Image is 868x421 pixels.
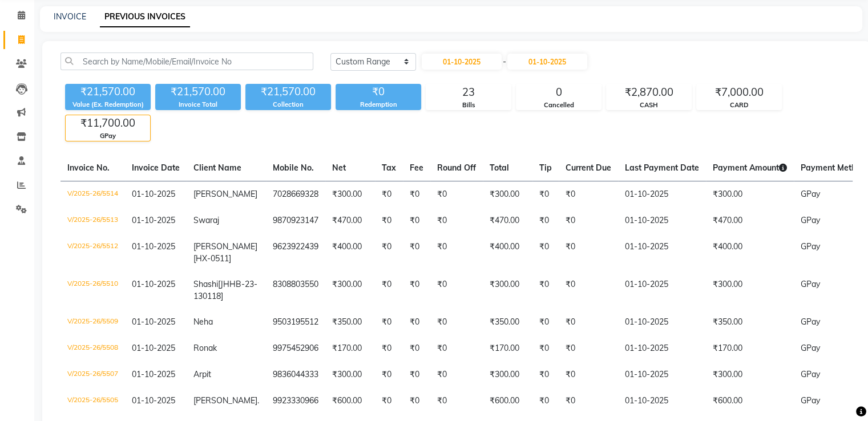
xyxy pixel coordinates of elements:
[607,100,691,110] div: CASH
[193,279,218,289] span: Shashi
[483,335,532,362] td: ₹170.00
[539,163,552,173] span: Tip
[266,272,325,309] td: 8308803550
[325,362,375,388] td: ₹300.00
[60,234,125,272] td: V/2025-26/5512
[532,362,559,388] td: ₹0
[193,215,219,225] span: Swaraj
[375,388,403,414] td: ₹0
[706,208,794,234] td: ₹470.00
[801,343,820,353] span: GPay
[325,388,375,414] td: ₹600.00
[430,309,483,335] td: ₹0
[559,335,618,362] td: ₹0
[273,163,314,173] span: Mobile No.
[430,181,483,208] td: ₹0
[132,163,180,173] span: Invoice Date
[67,163,110,173] span: Invoice No.
[532,272,559,309] td: ₹0
[65,100,151,110] div: Value (Ex. Redemption)
[132,343,175,353] span: 01-10-2025
[559,388,618,414] td: ₹0
[706,309,794,335] td: ₹350.00
[266,181,325,208] td: 7028669328
[706,234,794,272] td: ₹400.00
[483,272,532,309] td: ₹300.00
[507,54,587,70] input: End Date
[332,163,346,173] span: Net
[532,335,559,362] td: ₹0
[422,54,502,70] input: Start Date
[193,395,257,406] span: [PERSON_NAME]
[325,335,375,362] td: ₹170.00
[483,208,532,234] td: ₹470.00
[618,181,706,208] td: 01-10-2025
[403,208,430,234] td: ₹0
[60,181,125,208] td: V/2025-26/5514
[559,208,618,234] td: ₹0
[403,362,430,388] td: ₹0
[559,181,618,208] td: ₹0
[193,163,241,173] span: Client Name
[132,369,175,379] span: 01-10-2025
[430,362,483,388] td: ₹0
[430,335,483,362] td: ₹0
[532,388,559,414] td: ₹0
[325,272,375,309] td: ₹300.00
[60,272,125,309] td: V/2025-26/5510
[325,208,375,234] td: ₹470.00
[60,335,125,362] td: V/2025-26/5508
[60,362,125,388] td: V/2025-26/5507
[697,100,781,110] div: CARD
[801,215,820,225] span: GPay
[697,84,781,100] div: ₹7,000.00
[132,189,175,199] span: 01-10-2025
[266,208,325,234] td: 9870923147
[60,388,125,414] td: V/2025-26/5505
[193,253,231,264] span: [HX-0511]
[516,84,601,100] div: 0
[382,163,396,173] span: Tax
[618,309,706,335] td: 01-10-2025
[132,215,175,225] span: 01-10-2025
[706,388,794,414] td: ₹600.00
[155,100,241,110] div: Invoice Total
[403,272,430,309] td: ₹0
[801,317,820,327] span: GPay
[60,309,125,335] td: V/2025-26/5509
[100,7,190,27] a: PREVIOUS INVOICES
[618,208,706,234] td: 01-10-2025
[516,100,601,110] div: Cancelled
[430,234,483,272] td: ₹0
[801,241,820,252] span: GPay
[559,234,618,272] td: ₹0
[490,163,509,173] span: Total
[155,84,241,100] div: ₹21,570.00
[403,309,430,335] td: ₹0
[801,395,820,406] span: GPay
[706,335,794,362] td: ₹170.00
[483,181,532,208] td: ₹300.00
[706,362,794,388] td: ₹300.00
[532,234,559,272] td: ₹0
[618,272,706,309] td: 01-10-2025
[430,208,483,234] td: ₹0
[403,234,430,272] td: ₹0
[618,388,706,414] td: 01-10-2025
[706,272,794,309] td: ₹300.00
[266,388,325,414] td: 9923330966
[706,181,794,208] td: ₹300.00
[437,163,476,173] span: Round Off
[65,84,151,100] div: ₹21,570.00
[325,309,375,335] td: ₹350.00
[532,208,559,234] td: ₹0
[60,208,125,234] td: V/2025-26/5513
[245,84,331,100] div: ₹21,570.00
[801,279,820,289] span: GPay
[559,272,618,309] td: ₹0
[60,52,313,70] input: Search by Name/Mobile/Email/Invoice No
[483,234,532,272] td: ₹400.00
[132,395,175,406] span: 01-10-2025
[625,163,699,173] span: Last Payment Date
[375,181,403,208] td: ₹0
